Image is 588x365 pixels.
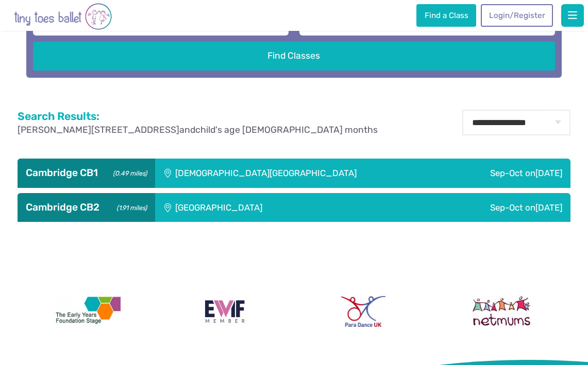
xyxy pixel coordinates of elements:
[26,201,147,214] h3: Cambridge CB2
[447,159,570,187] div: Sep-Oct on
[26,167,147,179] h3: Cambridge CB1
[200,296,249,327] img: Encouraging Women Into Franchising
[535,202,562,213] span: [DATE]
[53,296,121,327] img: The Early Years Foundation Stage
[481,4,553,27] a: Login/Register
[155,159,447,187] div: [DEMOGRAPHIC_DATA][GEOGRAPHIC_DATA]
[18,125,179,135] span: [PERSON_NAME][STREET_ADDRESS]
[18,124,378,136] p: and
[390,193,570,222] div: Sep-Oct on
[18,110,378,123] h2: Search Results:
[535,168,562,178] span: [DATE]
[155,193,390,222] div: [GEOGRAPHIC_DATA]
[33,42,555,71] button: Find Classes
[14,2,112,31] img: tiny toes ballet
[110,167,147,178] small: (0.49 miles)
[416,4,476,27] a: Find a Class
[195,125,378,135] span: child's age [DEMOGRAPHIC_DATA] months
[113,201,147,212] small: (1.91 miles)
[341,296,385,327] img: Para Dance UK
